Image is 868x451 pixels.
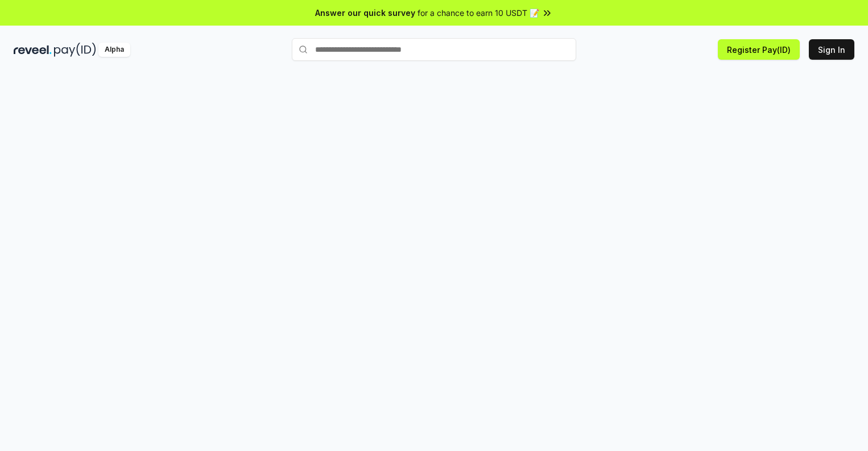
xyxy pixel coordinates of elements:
[98,43,130,57] div: Alpha
[315,7,415,19] span: Answer our quick survey
[54,43,96,57] img: pay_id
[809,39,854,60] button: Sign In
[418,7,539,19] span: for a chance to earn 10 USDT 📝
[14,43,52,57] img: reveel_dark
[718,39,800,60] button: Register Pay(ID)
